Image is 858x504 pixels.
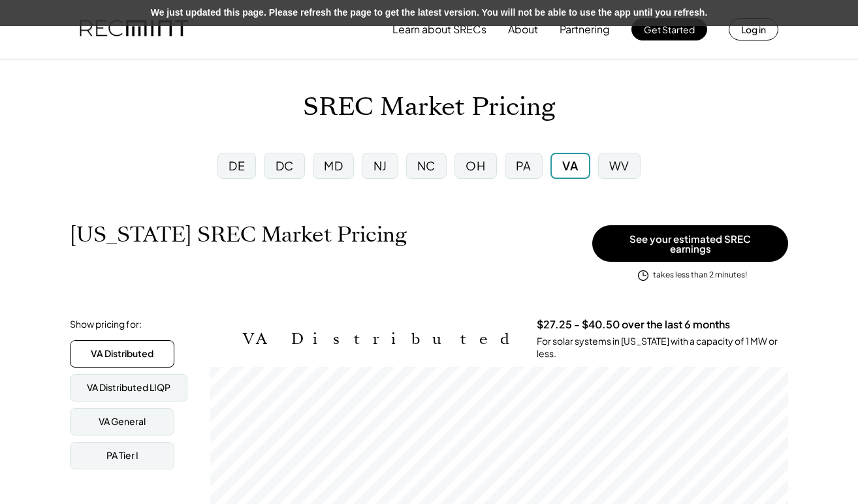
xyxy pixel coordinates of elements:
[516,157,532,174] div: PA
[243,330,517,349] h2: VA Distributed
[392,16,486,42] button: Learn about SRECs
[417,157,436,174] div: NC
[466,157,485,174] div: OH
[562,157,578,174] div: VA
[91,347,153,360] div: VA Distributed
[70,318,142,331] div: Show pricing for:
[80,7,188,52] img: recmint-logotype%403x.png
[592,225,788,262] button: See your estimated SREC earnings
[324,157,343,174] div: MD
[106,449,138,462] div: PA Tier I
[229,157,245,174] div: DE
[276,157,294,174] div: DC
[653,270,747,281] div: takes less than 2 minutes!
[70,222,407,247] h1: [US_STATE] SREC Market Pricing
[373,157,387,174] div: NJ
[729,18,778,40] button: Log in
[631,18,707,40] button: Get Started
[609,157,629,174] div: WV
[99,415,146,428] div: VA General
[537,318,730,332] h3: $27.25 - $40.50 over the last 6 months
[508,16,538,42] button: About
[303,92,555,123] h1: SREC Market Pricing
[537,335,788,360] div: For solar systems in [US_STATE] with a capacity of 1 MW or less.
[560,16,610,42] button: Partnering
[87,381,170,394] div: VA Distributed LIQP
